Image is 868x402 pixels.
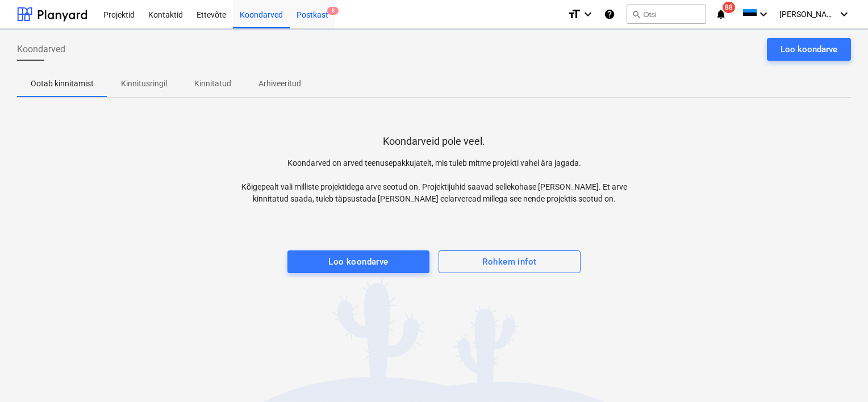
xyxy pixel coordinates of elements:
[781,42,837,57] div: Loo koondarve
[632,10,641,19] span: search
[581,7,595,21] i: keyboard_arrow_down
[567,7,581,21] i: format_size
[121,78,167,90] p: Kinnitusringil
[482,254,536,269] div: Rohkem infot
[604,7,615,21] i: Abikeskus
[757,7,770,21] i: keyboard_arrow_down
[627,5,706,24] button: Otsi
[715,7,727,21] i: notifications
[258,78,301,90] p: Arhiveeritud
[226,157,642,205] p: Koondarved on arved teenusepakkujatelt, mis tuleb mitme projekti vahel ära jagada. Kõigepealt val...
[194,78,231,90] p: Kinnitatud
[767,38,851,61] button: Loo koondarve
[287,250,429,273] button: Loo koondarve
[31,78,94,90] p: Ootab kinnitamist
[17,43,65,56] span: Koondarved
[383,135,485,148] p: Koondarveid pole veel.
[723,2,735,13] span: 88
[439,250,581,273] button: Rohkem infot
[837,7,851,21] i: keyboard_arrow_down
[328,254,389,269] div: Loo koondarve
[327,7,339,15] span: 8
[779,10,836,19] span: [PERSON_NAME]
